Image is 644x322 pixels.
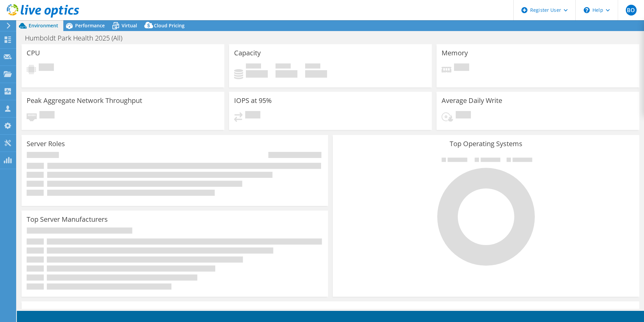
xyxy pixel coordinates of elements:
[442,97,502,104] h3: Average Daily Write
[27,216,108,223] h3: Top Server Manufacturers
[122,22,137,29] span: Virtual
[29,22,58,29] span: Environment
[305,63,320,70] span: Total
[39,63,54,73] span: Pending
[626,5,637,16] span: BO
[246,70,268,78] h4: 0 GiB
[276,63,291,70] span: Free
[234,97,272,104] h3: IOPS at 95%
[27,97,142,104] h3: Peak Aggregate Network Throughput
[75,22,105,29] span: Performance
[22,34,133,42] h1: Humboldt Park Health 2025 (All)
[454,63,469,73] span: Pending
[154,22,185,29] span: Cloud Pricing
[276,70,297,78] h4: 0 GiB
[456,111,471,120] span: Pending
[338,140,634,147] h3: Top Operating Systems
[584,7,590,13] svg: \n
[27,140,65,147] h3: Server Roles
[234,49,261,57] h3: Capacity
[39,111,55,120] span: Pending
[442,49,468,57] h3: Memory
[27,49,40,57] h3: CPU
[305,70,327,78] h4: 0 GiB
[245,111,260,120] span: Pending
[246,63,261,70] span: Used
